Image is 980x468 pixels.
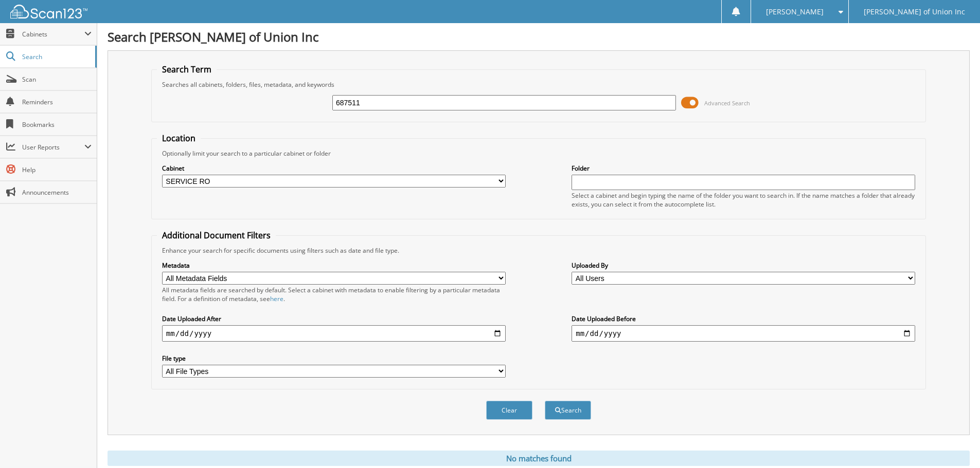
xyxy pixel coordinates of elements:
[157,133,201,144] legend: Location
[22,52,90,61] span: Search
[572,191,915,209] div: Select a cabinet and begin typing the name of the folder you want to search in. If the name match...
[22,98,92,106] span: Reminders
[22,120,92,129] span: Bookmarks
[864,9,965,15] span: [PERSON_NAME] of Union Inc
[157,246,920,255] div: Enhance your search for specific documents using filters such as date and file type.
[108,451,970,466] div: No matches found
[572,261,915,270] label: Uploaded By
[162,261,506,270] label: Metadata
[22,143,84,152] span: User Reports
[486,401,532,420] button: Clear
[270,294,283,303] a: here
[766,9,824,15] span: [PERSON_NAME]
[162,286,506,303] div: All metadata fields are searched by default. Select a cabinet with metadata to enable filtering b...
[22,165,92,174] span: Help
[157,230,276,241] legend: Additional Document Filters
[162,314,506,323] label: Date Uploaded After
[157,64,217,75] legend: Search Term
[157,80,920,89] div: Searches all cabinets, folders, files, metadata, and keywords
[162,354,506,363] label: File type
[162,325,506,342] input: start
[157,149,920,158] div: Optionally limit your search to a particular cabinet or folder
[22,188,92,197] span: Announcements
[545,401,591,420] button: Search
[704,99,750,107] span: Advanced Search
[108,28,970,45] h1: Search [PERSON_NAME] of Union Inc
[22,30,84,39] span: Cabinets
[162,164,506,173] label: Cabinet
[10,5,87,18] img: scan123-logo-white.svg
[572,164,915,173] label: Folder
[22,75,92,84] span: Scan
[572,325,915,342] input: end
[572,314,915,323] label: Date Uploaded Before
